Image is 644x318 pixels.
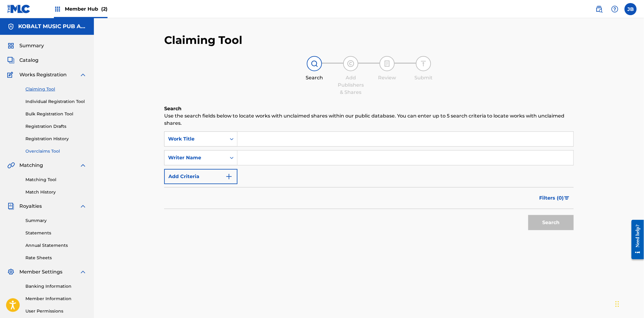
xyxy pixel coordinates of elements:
[616,295,619,313] div: Drag
[19,42,44,49] span: Summary
[25,217,87,224] a: Summary
[347,60,354,67] img: step indicator icon for Add Publishers & Shares
[372,74,402,81] div: Review
[164,105,574,112] h6: Search
[168,154,223,161] div: Writer Name
[625,3,637,15] div: User Menu
[7,42,15,49] img: Summary
[25,98,87,105] a: Individual Registration Tool
[79,203,87,210] img: expand
[25,123,87,130] a: Registration Drafts
[25,255,87,261] a: Rate Sheets
[65,5,108,12] span: Member Hub
[79,162,87,169] img: expand
[164,169,237,184] button: Add Criteria
[25,308,87,314] a: User Permissions
[7,57,38,64] a: CatalogCatalog
[564,196,569,200] img: filter
[25,189,87,195] a: Match History
[19,268,62,276] span: Member Settings
[25,296,87,302] a: Member Information
[420,60,427,67] img: step indicator icon for Submit
[25,148,87,154] a: Overclaims Tool
[596,5,603,13] img: search
[627,215,644,264] iframe: Resource Center
[25,242,87,249] a: Annual Statements
[18,23,87,30] h5: KOBALT MUSIC PUB AMERICA INC
[7,71,15,78] img: Works Registration
[225,173,233,180] img: 9d2ae6d4665cec9f34b9.svg
[164,33,242,47] h2: Claiming Tool
[25,111,87,117] a: Bulk Registration Tool
[164,131,574,233] form: Search Form
[54,5,61,13] img: Top Rightsholders
[539,194,564,202] span: Filters ( 0 )
[25,230,87,236] a: Statements
[609,3,621,15] div: Help
[383,60,391,67] img: step indicator icon for Review
[7,268,15,276] img: Member Settings
[25,86,87,92] a: Claiming Tool
[79,71,87,78] img: expand
[25,136,87,142] a: Registration History
[593,3,605,15] a: Public Search
[7,23,15,30] img: Accounts
[611,5,619,13] img: help
[25,283,87,290] a: Banking Information
[101,6,108,12] span: (2)
[299,74,330,81] div: Search
[408,74,439,81] div: Submit
[79,268,87,276] img: expand
[536,190,574,206] button: Filters (0)
[19,203,42,210] span: Royalties
[7,57,15,64] img: Catalog
[7,162,15,169] img: Matching
[168,135,223,143] div: Work Title
[19,71,67,78] span: Works Registration
[614,289,644,318] iframe: Chat Widget
[25,177,87,183] a: Matching Tool
[19,57,38,64] span: Catalog
[7,5,31,13] img: MLC Logo
[336,74,366,96] div: Add Publishers & Shares
[311,60,318,67] img: step indicator icon for Search
[7,42,44,49] a: SummarySummary
[7,203,15,210] img: Royalties
[19,162,43,169] span: Matching
[164,112,574,127] p: Use the search fields below to locate works with unclaimed shares within our public database. You...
